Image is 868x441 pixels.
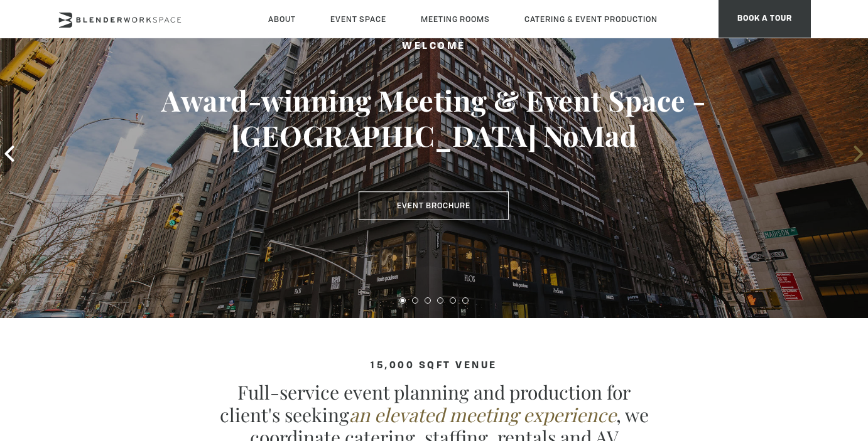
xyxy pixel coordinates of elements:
[43,83,825,153] h3: Award-winning Meeting & Event Space - [GEOGRAPHIC_DATA] NoMad
[57,361,811,371] h4: 15,000 sqft venue
[43,39,825,55] h2: Welcome
[805,381,868,441] iframe: Chat Widget
[359,191,509,220] a: Event Brochure
[349,402,616,427] em: an elevated meeting experience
